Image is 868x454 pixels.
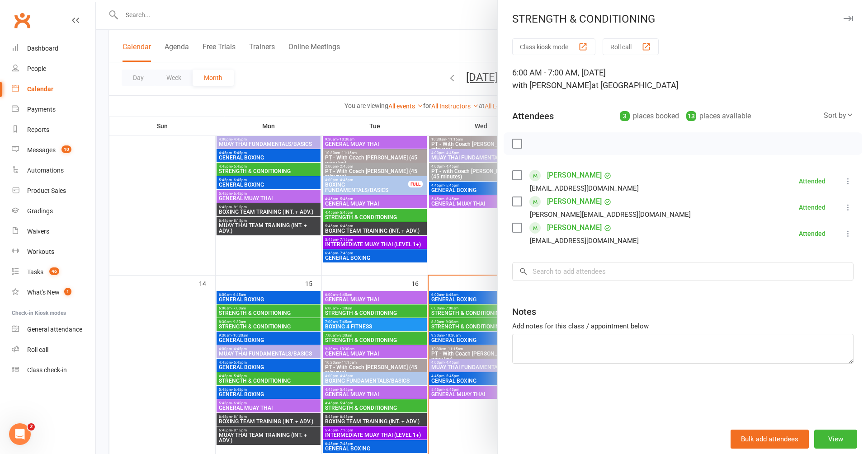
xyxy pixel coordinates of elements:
[61,145,71,153] span: 10
[27,207,53,215] div: Gradings
[591,80,679,90] span: at [GEOGRAPHIC_DATA]
[512,321,854,332] div: Add notes for this class / appointment below
[799,178,826,184] div: Attended
[12,99,95,120] a: Payments
[49,267,59,275] span: 46
[530,183,639,194] div: [EMAIL_ADDRESS][DOMAIN_NAME]
[27,228,49,235] div: Waivers
[27,326,82,333] div: General attendance
[9,423,31,445] iframe: Intercom live chat
[27,65,46,72] div: People
[799,204,826,211] div: Attended
[12,59,95,79] a: People
[12,221,95,242] a: Waivers
[27,268,43,276] div: Tasks
[686,110,751,122] div: places available
[27,167,64,174] div: Automations
[12,120,95,140] a: Reports
[512,110,554,122] div: Attendees
[547,194,602,209] a: [PERSON_NAME]
[12,38,95,59] a: Dashboard
[64,288,71,295] span: 1
[620,111,630,121] div: 3
[27,146,56,154] div: Messages
[27,45,58,52] div: Dashboard
[686,111,696,121] div: 13
[27,85,53,93] div: Calendar
[12,242,95,262] a: Workouts
[512,305,536,318] div: Notes
[547,220,602,235] a: [PERSON_NAME]
[12,140,95,160] a: Messages 10
[530,209,691,220] div: [PERSON_NAME][EMAIL_ADDRESS][DOMAIN_NAME]
[27,346,48,353] div: Roll call
[27,126,49,133] div: Reports
[27,366,67,374] div: Class check-in
[814,430,857,449] button: View
[547,168,602,183] a: [PERSON_NAME]
[27,187,66,194] div: Product Sales
[12,181,95,201] a: Product Sales
[27,106,56,113] div: Payments
[12,79,95,99] a: Calendar
[512,262,854,281] input: Search to add attendees
[620,110,679,122] div: places booked
[27,248,54,255] div: Workouts
[28,423,35,431] span: 2
[824,110,854,122] div: Sort by
[12,319,95,340] a: General attendance kiosk mode
[512,80,591,90] span: with [PERSON_NAME]
[498,13,868,25] div: STRENGTH & CONDITIONING
[731,430,809,449] button: Bulk add attendees
[530,235,639,247] div: [EMAIL_ADDRESS][DOMAIN_NAME]
[27,289,60,296] div: What's New
[512,66,854,92] div: 6:00 AM - 7:00 AM, [DATE]
[12,262,95,282] a: Tasks 46
[603,38,659,55] button: Roll call
[12,282,95,303] a: What's New1
[12,340,95,360] a: Roll call
[512,38,595,55] button: Class kiosk mode
[12,360,95,380] a: Class kiosk mode
[11,9,33,32] a: Clubworx
[12,201,95,221] a: Gradings
[12,160,95,181] a: Automations
[799,230,826,237] div: Attended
